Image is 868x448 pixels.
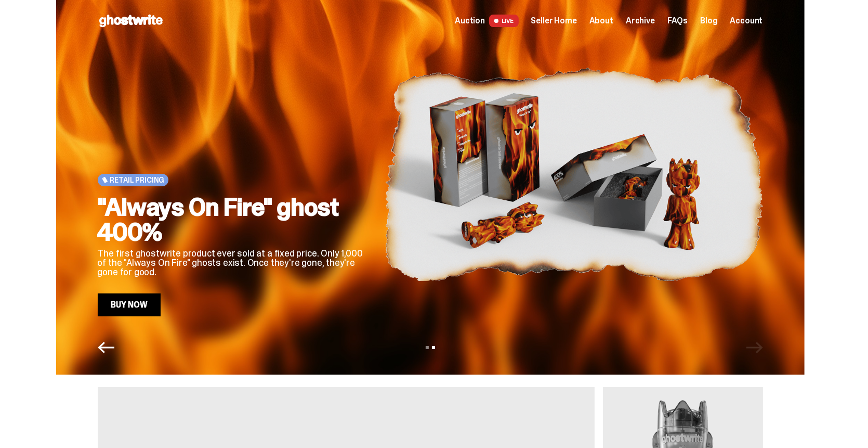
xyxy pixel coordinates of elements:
[98,249,368,277] p: The first ghostwrite product ever sold at a fixed price. Only 1,000 of the "Always On Fire" ghost...
[385,32,763,316] img: "Always On Fire" ghost 400%
[730,17,763,25] a: Account
[455,15,518,27] a: Auction LIVE
[432,346,435,349] button: View slide 2
[531,17,577,25] a: Seller Home
[426,346,429,349] button: View slide 1
[110,176,165,184] span: Retail Pricing
[700,17,717,25] a: Blog
[667,17,688,25] a: FAQs
[98,195,368,245] h2: "Always On Fire" ghost 400%
[489,15,519,27] span: LIVE
[455,17,485,25] span: Auction
[98,339,114,356] button: Previous
[589,17,613,25] a: About
[626,17,655,25] a: Archive
[98,293,161,316] a: Buy Now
